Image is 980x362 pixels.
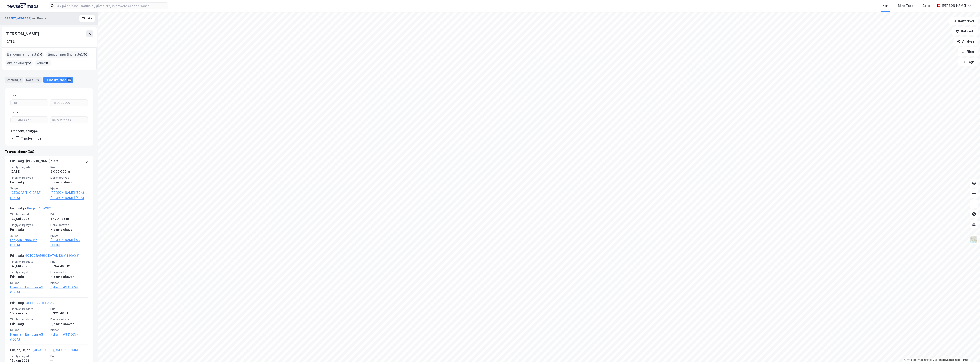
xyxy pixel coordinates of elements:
[10,176,48,180] span: Tinglysningstype
[10,270,48,274] span: Tinglysningstype
[29,60,31,66] span: 3
[10,128,38,134] div: Transaksjonstype
[50,216,88,221] div: 1 479 435 kr
[10,180,48,185] div: Fritt salg
[46,51,89,58] div: Eiendommer (Indirekte) :
[40,52,42,57] span: 6
[939,358,960,361] a: Improve this map
[25,77,42,83] div: Roller
[50,190,88,195] a: [PERSON_NAME] (50%),
[50,260,88,263] span: Pris
[923,3,930,8] div: Bolig
[50,187,88,190] span: Kjøper
[10,223,48,227] span: Tinglysningstype
[10,332,48,342] a: Hammern Eiendom AS (100%)
[942,3,966,8] div: [PERSON_NAME]
[10,263,48,269] div: 14. juni 2023
[50,307,88,311] span: Pris
[43,77,73,83] div: Transaksjoner
[5,60,33,66] div: Aksjeeierskap :
[10,216,48,221] div: 13. juni 2025
[50,180,88,185] div: Hjemmelshaver
[50,223,88,227] span: Eierskapstype
[11,117,48,123] input: DD.MM.YYYY
[50,100,88,106] input: Til 9200000
[10,347,78,354] div: Fusjon/Fisjon -
[10,260,48,263] span: Tinglysningsdato
[10,354,48,358] span: Tinglysningsdato
[10,237,48,248] a: Steigen Kommune (100%)
[50,176,88,180] span: Eierskapstype
[10,318,48,321] span: Tinglysningstype
[10,274,48,279] div: Fritt salg
[32,348,78,352] a: [GEOGRAPHIC_DATA], 138/1313
[50,234,88,237] span: Kjøper
[10,328,48,332] span: Selger
[35,78,40,82] div: 19
[959,341,980,362] iframe: Chat Widget
[10,307,48,311] span: Tinglysningsdato
[26,301,54,305] a: Bodø, 138/1880/0/9
[5,51,44,58] div: Eiendommer (direkte) :
[26,254,79,257] a: [GEOGRAPHIC_DATA], 138/1880/0/31
[10,253,79,260] div: Fritt salg -
[46,60,49,66] span: 19
[958,58,978,66] button: Tags
[83,52,87,57] span: 90
[67,78,72,82] div: 36
[5,77,23,83] div: Portefølje
[26,206,51,210] a: Steigen, 105/292
[50,169,88,174] div: 6 000 000 kr
[50,195,88,200] a: [PERSON_NAME] (50%)
[50,263,88,269] div: 3 794 400 kr
[5,30,40,37] div: [PERSON_NAME]
[10,93,16,99] div: Pris
[959,341,980,362] div: Kontrollprogram for chat
[917,358,938,361] a: OpenStreetMap
[11,100,48,106] input: Fra
[5,39,15,44] div: [DATE]
[958,47,978,56] button: Filter
[10,281,48,285] span: Selger
[50,213,88,216] span: Pris
[50,274,88,279] div: Hjemmelshaver
[10,190,48,200] a: [GEOGRAPHIC_DATA] (100%)
[50,318,88,321] span: Eierskapstype
[10,234,48,237] span: Selger
[10,300,54,307] div: Fritt salg -
[50,285,88,290] a: Nyhamn AS (100%)
[50,270,88,274] span: Eierskapstype
[10,213,48,216] span: Tinglysningsdato
[50,328,88,332] span: Kjøper
[79,15,95,22] button: Tilbake
[904,358,916,361] a: Mapbox
[10,311,48,316] div: 13. juni 2023
[50,237,88,248] a: [PERSON_NAME] AS (100%)
[883,3,889,8] div: Kart
[10,169,48,174] div: [DATE]
[35,60,51,66] div: Roller :
[898,3,914,8] div: Mine Tags
[10,285,48,295] a: Hammern Eiendom AS (100%)
[10,165,48,169] span: Tinglysningsdato
[3,16,32,21] button: [STREET_ADDRESS]
[10,159,59,165] div: Fritt salg - [PERSON_NAME] flere
[50,332,88,337] a: Nyhamn AS (100%)
[50,354,88,358] span: Pris
[10,110,18,115] div: Dato
[10,187,48,190] span: Selger
[50,321,88,327] div: Hjemmelshaver
[50,165,88,169] span: Pris
[970,236,978,244] img: Z
[952,27,978,35] button: Datasett
[10,321,48,327] div: Fritt salg
[54,3,168,9] input: Søk på adresse, matrikkel, gårdeiere, leietakere eller personer
[10,227,48,232] div: Fritt salg
[50,281,88,285] span: Kjøper
[21,136,43,140] div: Tinglysninger
[954,37,978,46] button: Analyse
[7,3,38,9] img: logo.a4113a55bc3d86da70a041830d287a7e.svg
[949,17,978,25] button: Bokmerker
[5,149,93,154] div: Transaksjoner (36)
[50,117,88,123] input: DD.MM.YYYY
